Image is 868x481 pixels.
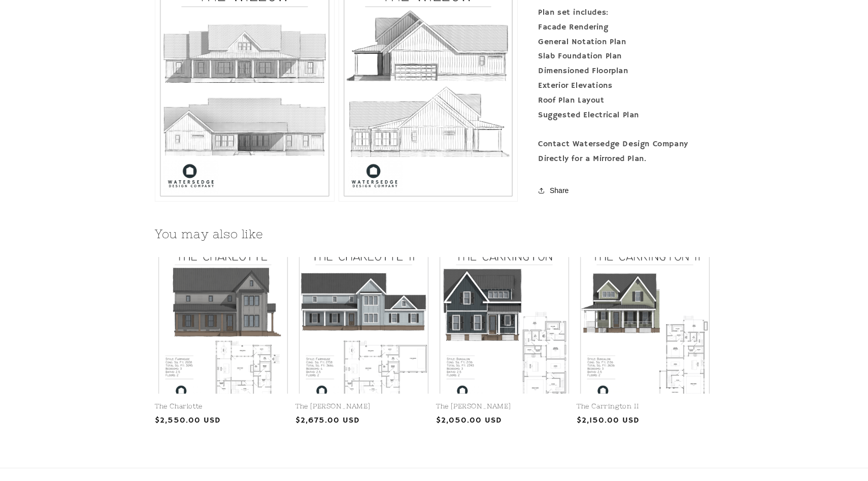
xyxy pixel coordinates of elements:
[577,402,713,411] a: The Carrington II
[538,93,713,108] div: Roof Plan Layout
[436,402,573,411] a: The [PERSON_NAME]
[538,79,713,93] div: Exterior Elevations
[538,65,713,79] div: Dimensioned Floorplan
[538,50,713,65] div: Slab Foundation Plan
[538,20,713,35] div: Facade Rendering
[538,138,713,167] div: Contact Watersedge Design Company Directly for a Mirrored Plan.
[155,402,291,411] a: The Charlotte
[538,108,713,123] div: Suggested Electrical Plan
[295,402,432,411] a: The [PERSON_NAME]
[538,179,572,202] button: Share
[538,35,713,50] div: General Notation Plan
[155,226,713,242] h2: You may also like
[538,6,713,20] div: Plan set includes:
